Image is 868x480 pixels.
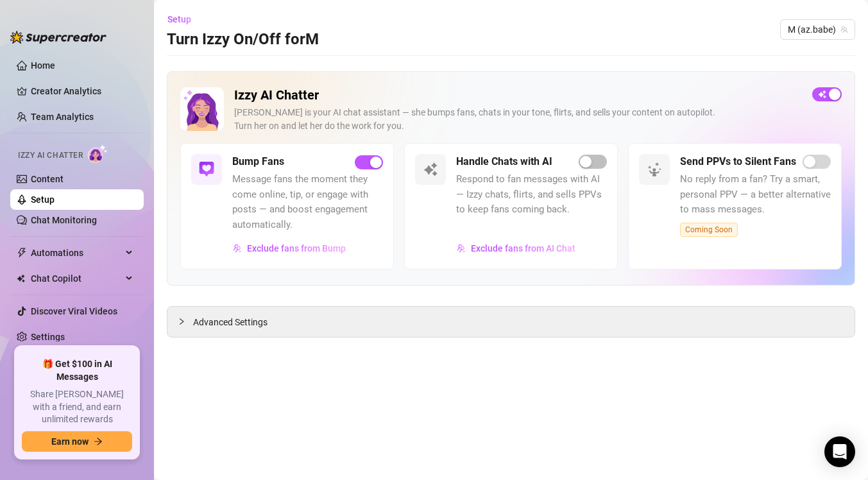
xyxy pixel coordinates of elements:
[680,223,738,237] span: Coming Soon
[647,162,662,177] img: svg%3e
[180,87,224,131] img: Izzy AI Chatter
[17,248,27,258] span: thunderbolt
[680,154,796,169] h5: Send PPVs to Silent Fans
[824,436,855,467] div: Open Intercom Messenger
[471,243,575,253] span: Exclude fans from AI Chat
[680,172,831,218] span: No reply from a fan? Try a smart, personal PPV — a better alternative to mass messages.
[167,9,201,30] button: Setup
[193,315,268,329] span: Advanced Settings
[31,332,65,342] a: Settings
[22,431,132,452] button: Earn nowarrow-right
[456,172,607,218] span: Respond to fan messages with AI — Izzy chats, flirts, and sells PPVs to keep fans coming back.
[167,14,191,24] span: Setup
[423,162,438,177] img: svg%3e
[10,31,106,44] img: logo-BBDzfeDw.svg
[178,318,185,325] span: collapsed
[94,437,103,446] span: arrow-right
[18,150,83,162] span: Izzy AI Chatter
[840,26,848,33] span: team
[234,87,802,103] h2: Izzy AI Chatter
[31,306,117,316] a: Discover Viral Videos
[31,215,97,225] a: Chat Monitoring
[456,238,576,259] button: Exclude fans from AI Chat
[31,112,94,122] a: Team Analytics
[178,314,193,329] div: collapsed
[31,174,64,184] a: Content
[31,81,133,101] a: Creator Analytics
[22,358,132,383] span: 🎁 Get $100 in AI Messages
[232,154,284,169] h5: Bump Fans
[232,172,383,232] span: Message fans the moment they come online, tip, or engage with posts — and boost engagement automa...
[234,106,802,133] div: [PERSON_NAME] is your AI chat assistant — she bumps fans, chats in your tone, flirts, and sells y...
[199,162,214,177] img: svg%3e
[31,194,55,205] a: Setup
[232,238,346,259] button: Exclude fans from Bump
[31,60,55,71] a: Home
[233,244,242,253] img: svg%3e
[22,388,132,426] span: Share [PERSON_NAME] with a friend, and earn unlimited rewards
[31,243,122,263] span: Automations
[17,274,25,283] img: Chat Copilot
[51,436,89,447] span: Earn now
[788,20,847,39] span: M (az.babe)
[31,268,122,289] span: Chat Copilot
[167,30,319,50] h3: Turn Izzy On/Off for M
[457,244,466,253] img: svg%3e
[88,144,108,163] img: AI Chatter
[247,243,346,253] span: Exclude fans from Bump
[456,154,552,169] h5: Handle Chats with AI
